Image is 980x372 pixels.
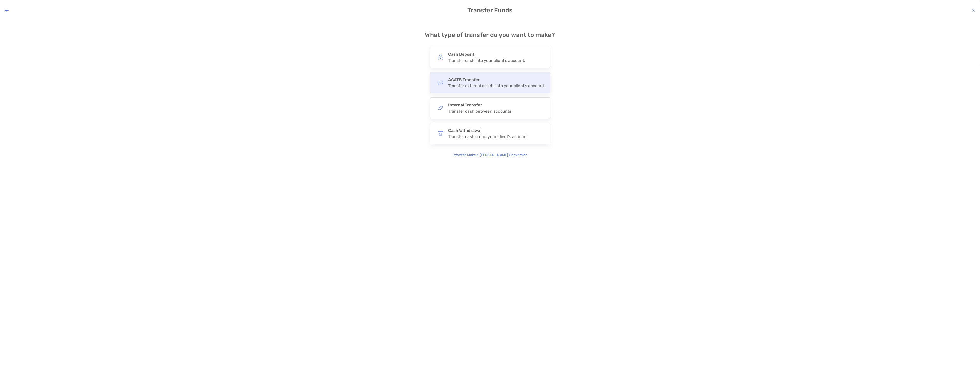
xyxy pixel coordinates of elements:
img: button icon [438,80,443,85]
div: Transfer cash between accounts. [448,109,513,114]
h4: Cash Deposit [448,52,525,57]
p: I Want to Make a [PERSON_NAME] Conversion [453,152,528,158]
img: button icon [438,105,443,111]
div: Transfer cash into your client's account. [448,58,525,63]
div: Transfer external assets into your client's account. [448,83,545,88]
h4: ACATS Transfer [448,77,545,82]
h4: Cash Withdrawal [448,128,529,133]
img: button icon [438,54,443,60]
div: Transfer cash out of your client's account. [448,134,529,139]
h4: What type of transfer do you want to make? [425,31,555,38]
img: button icon [438,131,443,136]
h4: Internal Transfer [448,103,513,107]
